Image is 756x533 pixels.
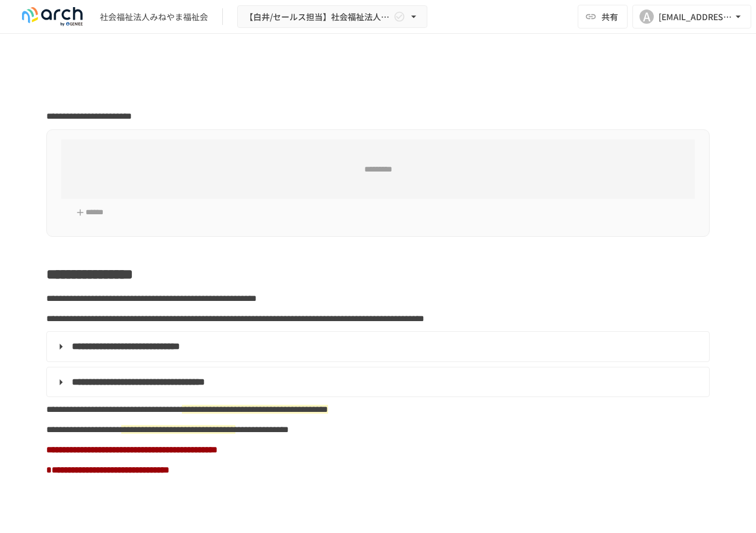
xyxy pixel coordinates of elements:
[14,7,90,26] img: logo-default@2x-9cf2c760.svg
[640,9,654,24] div: A
[237,5,427,28] button: 【白井/セールス担当】社会福祉法人みねやま福祉会様_初期設定サポート
[245,9,391,24] span: 【白井/セールス担当】社会福祉法人みねやま福祉会様_初期設定サポート
[632,5,751,28] button: A[EMAIL_ADDRESS][DOMAIN_NAME]
[578,5,628,28] button: 共有
[601,10,618,23] span: 共有
[100,11,208,23] div: 社会福祉法人みねやま福祉会
[659,9,732,24] div: [EMAIL_ADDRESS][DOMAIN_NAME]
